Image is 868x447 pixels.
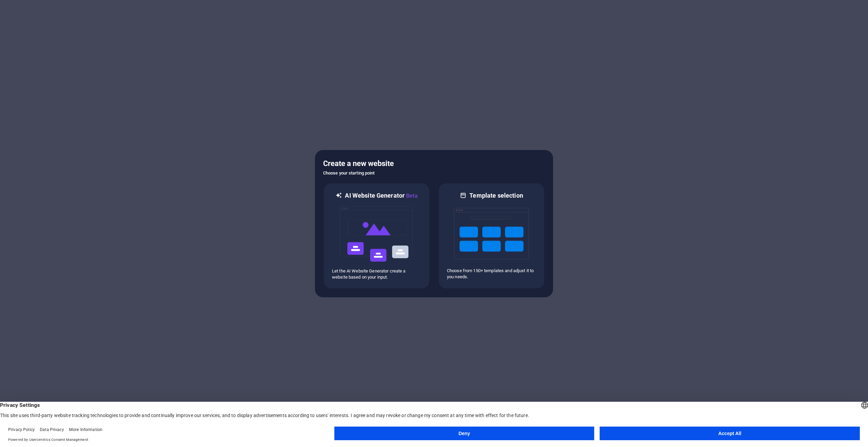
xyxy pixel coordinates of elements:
[405,193,418,199] span: Beta
[438,183,545,289] div: Template selectionChoose from 150+ templates and adjust it to you needs.
[339,200,414,268] img: ai
[345,192,417,200] h6: AI Website Generator
[332,268,421,280] p: Let the AI Website Generator create a website based on your input.
[323,158,545,169] h5: Create a new website
[323,183,430,289] div: AI Website GeneratorBetaaiLet the AI Website Generator create a website based on your input.
[447,268,536,280] p: Choose from 150+ templates and adjust it to you needs.
[323,169,545,177] h6: Choose your starting point
[469,192,523,200] h6: Template selection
